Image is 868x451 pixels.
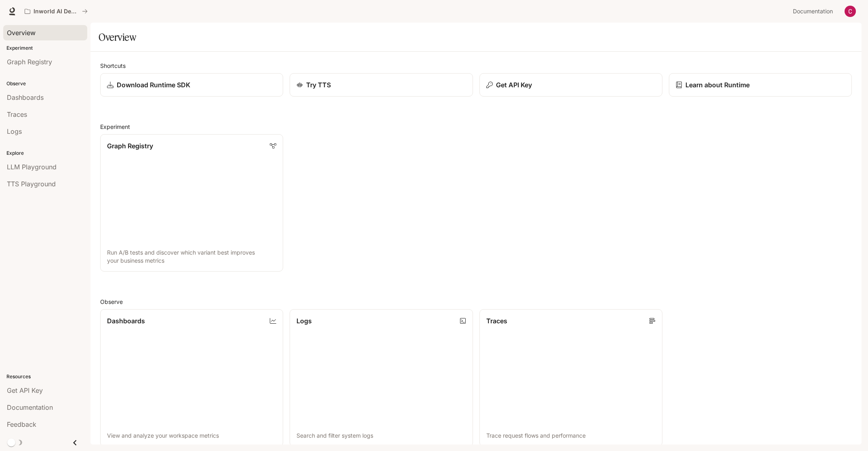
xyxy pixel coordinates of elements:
p: Inworld AI Demos [34,8,79,15]
img: User avatar [845,6,856,17]
a: Try TTS [290,73,473,97]
a: LogsSearch and filter system logs [290,309,473,447]
p: Traces [486,316,507,326]
p: Graph Registry [107,141,153,151]
h2: Experiment [100,122,852,131]
p: View and analyze your workspace metrics [107,432,276,440]
a: Documentation [790,3,839,19]
p: Dashboards [107,316,145,326]
p: Download Runtime SDK [117,80,190,90]
h2: Observe [100,297,852,306]
p: Search and filter system logs [296,432,466,440]
p: Get API Key [496,80,532,90]
p: Run A/B tests and discover which variant best improves your business metrics [107,249,276,265]
a: Download Runtime SDK [100,73,283,97]
button: Get API Key [479,73,662,97]
p: Trace request flows and performance [486,432,656,440]
h1: Overview [99,29,136,45]
button: All workspaces [21,3,91,19]
a: DashboardsView and analyze your workspace metrics [100,309,283,447]
span: Documentation [793,6,833,17]
p: Learn about Runtime [685,80,750,90]
a: Graph RegistryRun A/B tests and discover which variant best improves your business metrics [100,134,283,272]
a: TracesTrace request flows and performance [479,309,662,447]
a: Learn about Runtime [669,73,852,97]
p: Try TTS [306,80,331,90]
p: Logs [296,316,312,326]
h2: Shortcuts [100,61,852,70]
button: User avatar [842,3,858,19]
